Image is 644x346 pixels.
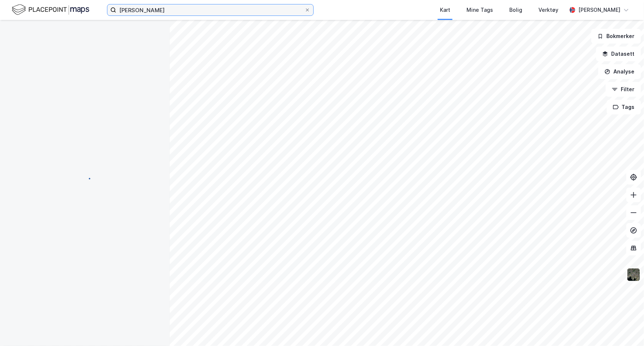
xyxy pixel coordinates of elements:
[440,6,450,14] div: Kart
[116,4,304,16] input: Søk på adresse, matrikkel, gårdeiere, leietakere eller personer
[79,173,91,185] img: spinner.a6d8c91a73a9ac5275cf975e30b51cfb.svg
[606,82,641,97] button: Filter
[12,3,89,16] img: logo.f888ab2527a4732fd821a326f86c7f29.svg
[596,47,641,61] button: Datasett
[578,6,620,14] div: [PERSON_NAME]
[607,100,641,114] button: Tags
[598,64,641,79] button: Analyse
[591,29,641,44] button: Bokmerker
[627,268,641,282] img: 9k=
[509,6,522,14] div: Bolig
[466,6,493,14] div: Mine Tags
[607,311,644,346] div: Kontrollprogram for chat
[607,311,644,346] iframe: Chat Widget
[538,6,558,14] div: Verktøy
